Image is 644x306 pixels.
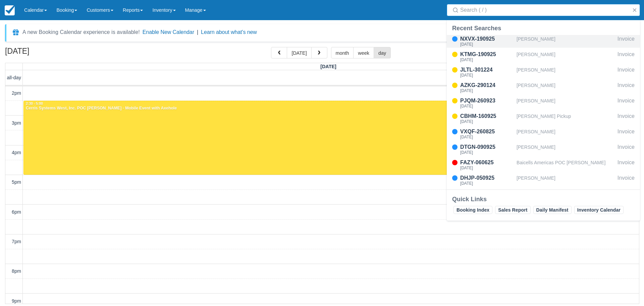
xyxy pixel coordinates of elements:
[517,81,615,94] div: [PERSON_NAME]
[460,66,514,74] div: JLTL-301224
[374,47,391,58] button: day
[517,174,615,187] div: [PERSON_NAME]
[447,97,640,110] a: PJQM-260923[DATE][PERSON_NAME]Invoice
[618,50,635,63] div: Invoice
[447,66,640,79] a: JLTL-301224[DATE][PERSON_NAME]Invoice
[460,58,514,62] div: [DATE]
[7,75,21,80] span: all-day
[517,35,615,48] div: [PERSON_NAME]
[460,181,514,185] div: [DATE]
[22,28,140,36] div: A new Booking Calendar experience is available!
[460,159,514,167] div: FAZY-060625
[143,29,194,36] button: Enable New Calendar
[447,159,640,171] a: FAZY-060625[DATE]Baicells Americas POC [PERSON_NAME]Invoice
[460,135,514,139] div: [DATE]
[517,112,615,125] div: [PERSON_NAME] Pickup
[618,66,635,79] div: Invoice
[460,150,514,155] div: [DATE]
[460,73,514,77] div: [DATE]
[320,64,336,69] span: [DATE]
[574,206,624,214] a: Inventory Calendar
[447,128,640,140] a: VXQF-260825[DATE][PERSON_NAME]Invoice
[618,97,635,110] div: Invoice
[533,206,572,214] a: Daily Manifest
[12,239,21,244] span: 7pm
[460,174,514,182] div: DHJP-050925
[447,81,640,94] a: AZKG-290124[DATE][PERSON_NAME]Invoice
[12,268,21,274] span: 8pm
[460,112,514,120] div: CBHM-160925
[618,81,635,94] div: Invoice
[460,42,514,46] div: [DATE]
[26,102,43,105] span: 2:30 - 5:00
[460,81,514,89] div: AZKG-290124
[618,159,635,171] div: Invoice
[25,106,622,111] div: Cerris Systems West, Inc. POC [PERSON_NAME] - Mobile Event with Axehole
[447,112,640,125] a: CBHM-160925[DATE][PERSON_NAME] PickupInvoice
[12,298,21,304] span: 9pm
[447,143,640,156] a: DTGN-090925[DATE][PERSON_NAME]Invoice
[460,35,514,43] div: NXVX-190925
[452,24,635,32] div: Recent Searches
[460,166,514,170] div: [DATE]
[517,50,615,63] div: [PERSON_NAME]
[23,101,624,175] a: 2:30 - 5:00Cerris Systems West, Inc. POC [PERSON_NAME] - Mobile Event with Axehole
[452,195,635,203] div: Quick Links
[460,4,629,16] input: Search ( / )
[201,29,257,35] a: Learn about what's new
[517,97,615,110] div: [PERSON_NAME]
[460,89,514,93] div: [DATE]
[197,29,198,35] span: |
[447,50,640,63] a: KTMG-190925[DATE][PERSON_NAME]Invoice
[618,128,635,140] div: Invoice
[517,159,615,171] div: Baicells Americas POC [PERSON_NAME]
[353,47,374,58] button: week
[495,206,530,214] a: Sales Report
[618,35,635,48] div: Invoice
[517,66,615,79] div: [PERSON_NAME]
[460,128,514,136] div: VXQF-260825
[447,35,640,48] a: NXVX-190925[DATE][PERSON_NAME]Invoice
[460,50,514,58] div: KTMG-190925
[12,120,21,126] span: 3pm
[618,112,635,125] div: Invoice
[517,143,615,156] div: [PERSON_NAME]
[12,209,21,215] span: 6pm
[12,150,21,155] span: 4pm
[5,47,90,59] h2: [DATE]
[460,120,514,124] div: [DATE]
[287,47,311,58] button: [DATE]
[517,128,615,140] div: [PERSON_NAME]
[460,143,514,151] div: DTGN-090925
[447,174,640,187] a: DHJP-050925[DATE][PERSON_NAME]Invoice
[460,104,514,108] div: [DATE]
[12,179,21,185] span: 5pm
[460,97,514,105] div: PJQM-260923
[12,90,21,96] span: 2pm
[331,47,354,58] button: month
[618,174,635,187] div: Invoice
[618,143,635,156] div: Invoice
[5,5,15,15] img: checkfront-main-nav-mini-logo.png
[453,206,492,214] a: Booking Index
